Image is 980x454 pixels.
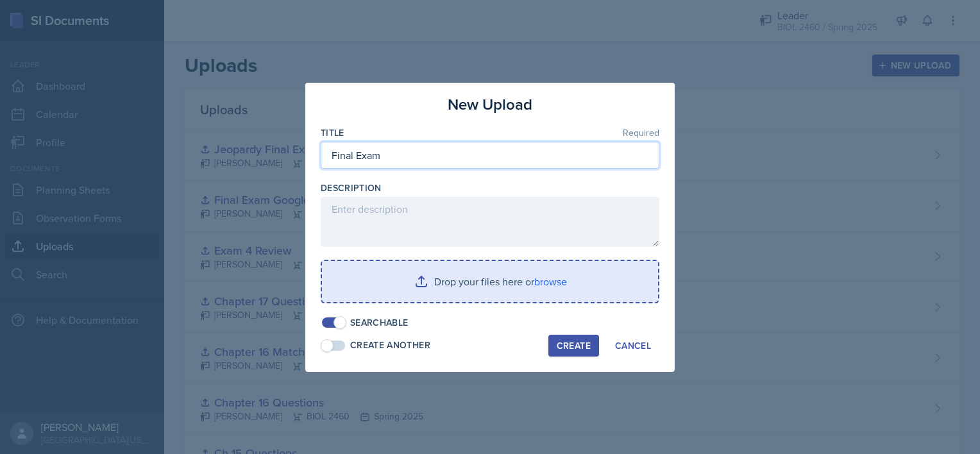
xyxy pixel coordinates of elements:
button: Create [548,335,599,357]
div: Cancel [615,340,651,351]
h3: New Upload [448,93,532,116]
span: Required [623,128,659,137]
label: Title [321,126,344,139]
div: Create [557,340,591,351]
div: Searchable [350,316,409,330]
label: Description [321,181,382,194]
input: Enter title [321,142,659,169]
button: Cancel [607,335,659,357]
div: Create Another [350,339,430,352]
